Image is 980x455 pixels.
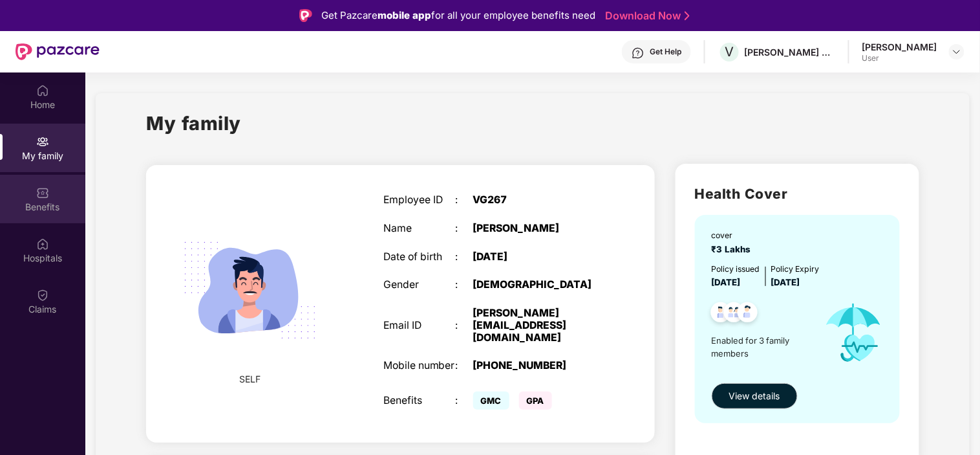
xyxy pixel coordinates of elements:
div: Email ID [383,320,455,332]
div: Gender [383,279,455,291]
div: : [455,395,473,407]
div: User [862,53,937,63]
span: GPA [519,392,552,410]
div: : [455,320,473,332]
span: [DATE] [712,277,741,287]
img: svg+xml;base64,PHN2ZyBpZD0iSG9zcGl0YWxzIiB4bWxucz0iaHR0cDovL3d3dy53My5vcmcvMjAwMC9zdmciIHdpZHRoPS... [36,238,49,250]
img: svg+xml;base64,PHN2ZyBpZD0iRHJvcGRvd24tMzJ4MzIiIHhtbG5zPSJodHRwOi8vd3d3LnczLm9yZy8yMDAwL3N2ZyIgd2... [952,47,962,57]
div: [PERSON_NAME] [473,223,599,235]
div: Mobile number [383,360,455,372]
h2: Health Cover [695,183,900,205]
div: Get Pazcare for all your employee benefits need [321,8,595,23]
div: [DEMOGRAPHIC_DATA] [473,279,599,291]
div: : [455,279,473,291]
div: : [455,194,473,206]
img: Logo [299,9,312,22]
div: Date of birth [383,251,455,263]
img: svg+xml;base64,PHN2ZyBpZD0iSGVscC0zMngzMiIgeG1sbnM9Imh0dHA6Ly93d3cudzMub3JnLzIwMDAvc3ZnIiB3aWR0aD... [632,47,644,60]
img: Stroke [685,9,690,23]
div: Benefits [383,395,455,407]
div: [PERSON_NAME][EMAIL_ADDRESS][DOMAIN_NAME] [473,307,599,344]
div: Policy Expiry [771,263,820,275]
span: Enabled for 3 family members [712,334,813,361]
span: ₹3 Lakhs [712,244,756,254]
div: [PERSON_NAME] ESTATES DEVELOPERS PRIVATE LIMITED [745,46,835,58]
button: View details [712,383,798,409]
div: Name [383,223,455,235]
div: [DATE] [473,251,599,263]
img: svg+xml;base64,PHN2ZyBpZD0iSG9tZSIgeG1sbnM9Imh0dHA6Ly93d3cudzMub3JnLzIwMDAvc3ZnIiB3aWR0aD0iMjAiIG... [36,84,49,97]
h1: My family [146,109,241,138]
div: [PHONE_NUMBER] [473,360,599,372]
img: svg+xml;base64,PHN2ZyB4bWxucz0iaHR0cDovL3d3dy53My5vcmcvMjAwMC9zdmciIHdpZHRoPSI0OC45NDMiIGhlaWdodD... [732,298,763,330]
span: View details [729,389,780,403]
span: SELF [239,372,261,386]
strong: mobile app [378,9,431,21]
div: : [455,360,473,372]
img: svg+xml;base64,PHN2ZyBpZD0iQmVuZWZpdHMiIHhtbG5zPSJodHRwOi8vd3d3LnczLm9yZy8yMDAwL3N2ZyIgd2lkdGg9Ij... [36,186,49,199]
img: svg+xml;base64,PHN2ZyB4bWxucz0iaHR0cDovL3d3dy53My5vcmcvMjAwMC9zdmciIHdpZHRoPSIyMjQiIGhlaWdodD0iMT... [168,208,332,372]
span: V [725,44,734,60]
div: Policy issued [712,263,760,275]
div: VG267 [473,194,599,206]
div: Get Help [650,47,681,57]
img: New Pazcare Logo [16,43,100,60]
div: cover [712,229,756,241]
div: Employee ID [383,194,455,206]
img: svg+xml;base64,PHN2ZyB4bWxucz0iaHR0cDovL3d3dy53My5vcmcvMjAwMC9zdmciIHdpZHRoPSI0OC45NDMiIGhlaWdodD... [705,298,737,330]
div: : [455,223,473,235]
div: : [455,251,473,263]
img: svg+xml;base64,PHN2ZyB4bWxucz0iaHR0cDovL3d3dy53My5vcmcvMjAwMC9zdmciIHdpZHRoPSI0OC45MTUiIGhlaWdodD... [718,298,750,330]
a: Download Now [605,9,686,23]
div: [PERSON_NAME] [862,41,937,53]
img: svg+xml;base64,PHN2ZyB3aWR0aD0iMjAiIGhlaWdodD0iMjAiIHZpZXdCb3g9IjAgMCAyMCAyMCIgZmlsbD0ibm9uZSIgeG... [36,135,49,148]
img: icon [813,289,894,377]
span: GMC [473,392,509,410]
span: [DATE] [771,277,800,287]
img: svg+xml;base64,PHN2ZyBpZD0iQ2xhaW0iIHhtbG5zPSJodHRwOi8vd3d3LnczLm9yZy8yMDAwL3N2ZyIgd2lkdGg9IjIwIi... [36,289,49,302]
